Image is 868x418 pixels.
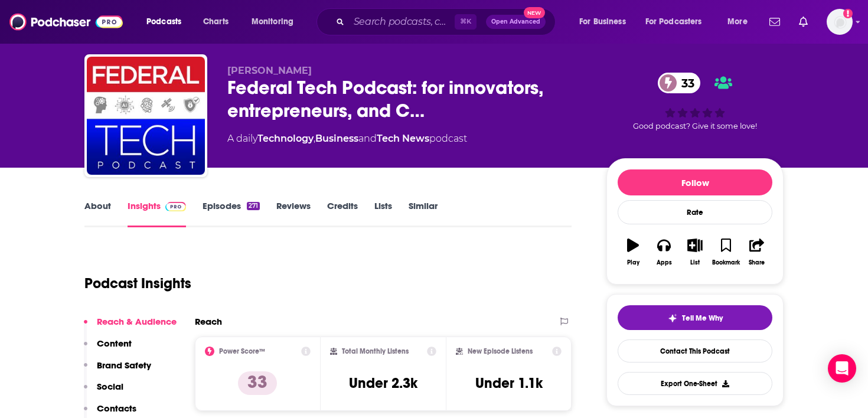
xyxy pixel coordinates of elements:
a: 33 [658,73,700,93]
a: Tech News [377,133,429,144]
div: Play [627,259,639,266]
button: tell me why sparkleTell Me Why [618,305,772,330]
button: Play [618,231,648,273]
div: List [690,259,700,266]
button: Open AdvancedNew [486,15,546,29]
img: Podchaser Pro [165,202,186,211]
img: tell me why sparkle [668,314,677,323]
span: New [524,7,545,18]
a: Credits [327,200,358,227]
button: Bookmark [710,231,741,273]
p: Social [97,381,123,392]
div: Share [749,259,765,266]
p: Contacts [97,403,136,414]
svg: Add a profile image [843,9,853,18]
a: Show notifications dropdown [765,12,785,32]
span: Podcasts [146,14,181,30]
button: Export One-Sheet [618,372,772,395]
button: Social [84,381,123,403]
h2: Reach [195,316,222,327]
h1: Podcast Insights [84,275,191,292]
a: Contact This Podcast [618,339,772,363]
button: Content [84,338,132,360]
a: Show notifications dropdown [794,12,812,32]
button: open menu [138,12,197,31]
img: User Profile [827,9,853,35]
span: Tell Me Why [682,314,723,323]
a: Episodes271 [203,200,260,227]
input: Search podcasts, credits, & more... [349,12,455,31]
p: 33 [238,371,277,395]
span: For Business [579,14,626,30]
h3: Under 2.3k [349,374,417,392]
div: 33Good podcast? Give it some love! [606,65,784,138]
span: ⌘ K [455,14,477,30]
button: Reach & Audience [84,316,177,338]
button: open menu [243,12,309,31]
button: Follow [618,169,772,195]
button: open menu [571,12,641,31]
a: Reviews [276,200,311,227]
a: Similar [409,200,438,227]
button: open menu [638,12,719,31]
div: 271 [247,202,260,210]
span: Logged in as danikarchmer [827,9,853,35]
button: Apps [648,231,679,273]
p: Reach & Audience [97,316,177,327]
span: [PERSON_NAME] [227,65,312,76]
a: Charts [195,12,236,31]
h2: Power Score™ [219,347,265,355]
span: Monitoring [252,14,293,30]
span: Charts [203,14,229,30]
button: Share [742,231,772,273]
span: 33 [670,73,700,93]
div: Apps [657,259,672,266]
button: open menu [719,12,762,31]
h2: New Episode Listens [468,347,533,355]
h3: Under 1.1k [475,374,543,392]
span: More [727,14,748,30]
h2: Total Monthly Listens [342,347,409,355]
a: Technology [257,133,314,144]
span: Good podcast? Give it some love! [633,122,757,130]
span: For Podcasters [645,14,702,30]
span: and [358,133,377,144]
button: Brand Safety [84,360,151,381]
div: Search podcasts, credits, & more... [328,8,567,35]
img: Podchaser - Follow, Share and Rate Podcasts [9,11,123,33]
button: List [680,231,710,273]
button: Show profile menu [827,9,853,35]
span: Open Advanced [491,19,540,25]
div: A daily podcast [227,132,467,146]
div: Bookmark [712,259,740,266]
img: Federal Tech Podcast: for innovators, entrepreneurs, and CEOs who want to increase reach and impr... [87,57,205,175]
a: Business [315,133,358,144]
a: InsightsPodchaser Pro [128,200,186,227]
span: , [314,133,315,144]
p: Content [97,338,132,349]
p: Brand Safety [97,360,151,371]
a: About [84,200,111,227]
div: Open Intercom Messenger [828,354,856,383]
a: Lists [374,200,392,227]
div: Rate [618,200,772,224]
